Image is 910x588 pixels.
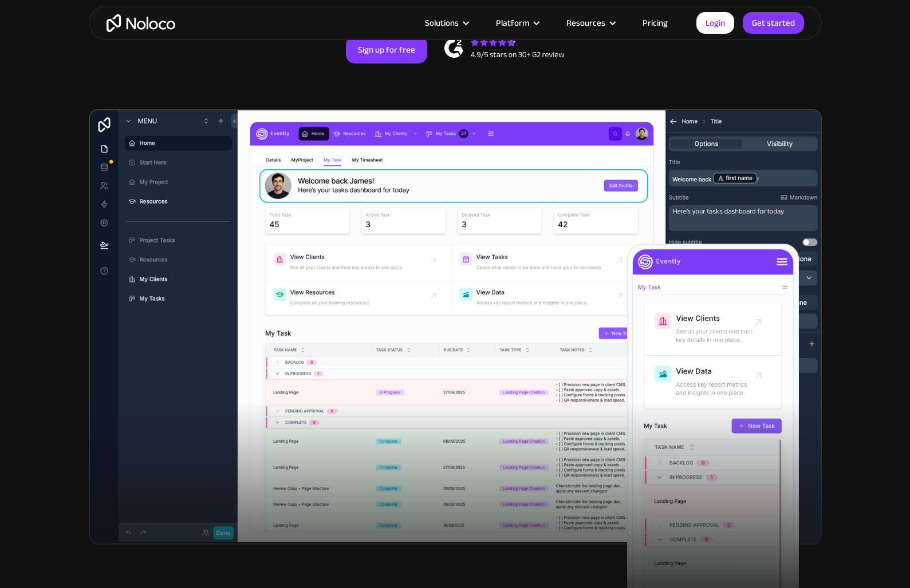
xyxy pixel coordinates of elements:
div: Resources [566,15,605,30]
div: Platform [496,15,529,30]
div: Solutions [425,15,459,30]
a: Pricing [628,15,682,30]
a: Login [696,12,734,34]
a: Get started [743,12,804,34]
a: Sign up for free [346,36,427,63]
a: home [107,14,175,32]
div: Platform [482,15,552,30]
div: Resources [552,15,628,30]
div: Solutions [411,15,482,30]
